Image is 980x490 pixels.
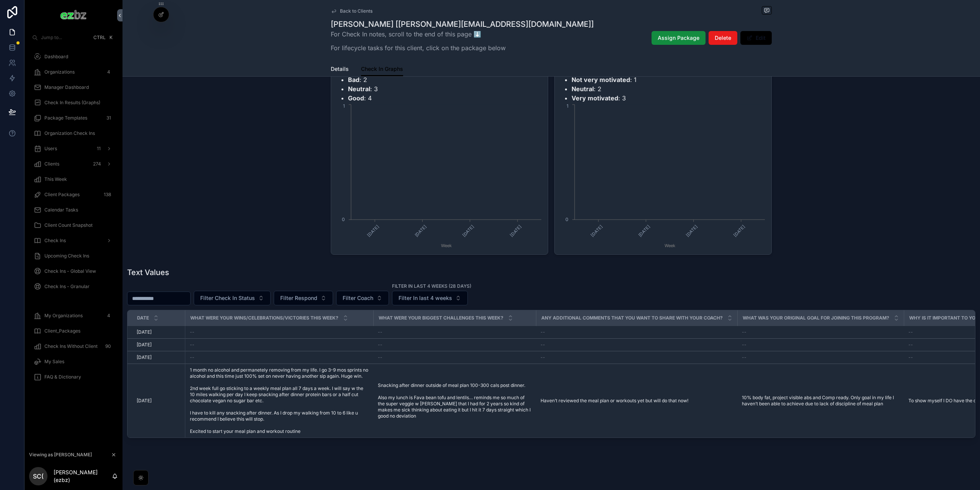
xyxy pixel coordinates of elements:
[200,294,255,302] span: Filter Check In Status
[29,370,118,384] a: FAQ & Dictionary
[44,100,100,106] span: Check In Results (Graphs)
[348,75,543,84] li: : 2
[44,161,59,167] span: Clients
[29,111,118,125] a: Package Templates31
[190,342,369,348] a: --
[29,80,118,94] a: Manager Dashboard
[414,224,428,238] text: [DATE]
[104,67,113,77] div: 4
[742,329,746,335] span: --
[740,31,772,45] button: Edit
[331,19,594,29] h1: [PERSON_NAME] [[PERSON_NAME][EMAIL_ADDRESS][DOMAIN_NAME]]
[93,34,106,41] span: Ctrl
[331,62,349,77] a: Details
[590,224,603,238] text: [DATE]
[378,342,382,348] span: --
[348,85,370,93] strong: Neutral
[44,54,68,60] span: Dashboard
[348,76,359,84] strong: Bad
[392,291,468,305] button: Select Button
[137,342,152,348] span: [DATE]
[541,329,733,335] a: --
[190,354,194,361] span: --
[44,69,75,75] span: Organizations
[378,354,531,361] a: --
[190,329,194,335] span: --
[44,253,89,259] span: Upcoming Check Ins
[29,280,118,293] a: Check Ins - Granular
[190,315,338,321] span: What were your wins/celebrations/victories this week?
[742,354,746,361] span: --
[44,359,64,365] span: My Sales
[336,103,543,250] div: chart
[348,94,364,102] strong: Good
[709,31,737,45] button: Delete
[565,216,568,222] tspan: 0
[541,315,723,321] span: Any additional comments that you want to share with your coach?
[685,224,699,238] text: [DATE]
[54,469,112,484] p: [PERSON_NAME] (ezbz)
[378,329,531,335] a: --
[57,9,90,21] img: App logo
[441,243,452,248] tspan: Week
[572,94,618,102] strong: Very motivated
[572,85,594,93] strong: Neutral
[379,315,503,321] span: What were your biggest challenges this week?
[29,126,118,140] a: Organization Check Ins
[336,291,389,305] button: Select Button
[94,144,103,153] div: 11
[101,190,113,199] div: 138
[541,342,545,348] span: --
[103,342,113,351] div: 90
[29,264,118,278] a: Check Ins - Global View
[29,96,118,110] a: Check In Results (Graphs)
[91,159,103,169] div: 274
[658,34,699,42] span: Assign Package
[137,354,180,361] a: [DATE]
[29,324,118,338] a: Client_Packages
[29,452,92,458] span: Viewing as [PERSON_NAME]
[41,34,90,41] span: Jump to...
[44,176,67,182] span: This Week
[378,354,382,361] span: --
[343,103,345,109] tspan: 1
[137,354,152,361] span: [DATE]
[104,311,113,320] div: 4
[742,342,899,348] a: --
[541,398,733,404] a: Haven’t reviewed the meal plan or workouts yet but will do that now!
[378,342,531,348] a: --
[29,339,118,353] a: Check Ins Without Client90
[44,284,90,290] span: Check Ins - Granular
[108,34,114,41] span: K
[348,93,543,103] li: : 4
[190,367,369,434] a: 1 month no alcohol and permanetely removing from my life. I go 3-9 mos sprints no alcohol and thi...
[29,218,118,232] a: Client Count Snapshot
[742,395,899,407] a: 10% body fat, project visible abs and Comp ready. Only goal in my life I haven’t been able to ach...
[190,354,369,361] a: --
[331,43,594,52] p: For lifecycle tasks for this client, click on the package below
[29,172,118,186] a: This Week
[572,75,767,84] li: : 1
[340,8,372,14] span: Back to Clients
[44,328,80,334] span: Client_Packages
[137,398,152,404] span: [DATE]
[637,224,651,238] text: [DATE]
[44,84,89,90] span: Manager Dashboard
[732,224,746,238] text: [DATE]
[44,192,80,198] span: Client Packages
[194,291,271,305] button: Select Button
[361,62,403,77] a: Check In Graphs
[378,329,382,335] span: --
[44,222,93,228] span: Client Count Snapshot
[541,342,733,348] a: --
[715,34,731,42] span: Delete
[127,267,169,278] h1: Text Values
[29,31,118,44] button: Jump to...CtrlK
[378,382,531,419] a: Snacking after dinner outside of meal plan 100-300 cals post dinner. Also my lunch is Fava bean t...
[366,224,380,238] text: [DATE]
[572,84,767,93] li: : 2
[331,29,594,39] p: For Check In notes, scroll to the end of this page ⬇️
[29,188,118,202] a: Client Packages138
[137,329,152,335] span: [DATE]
